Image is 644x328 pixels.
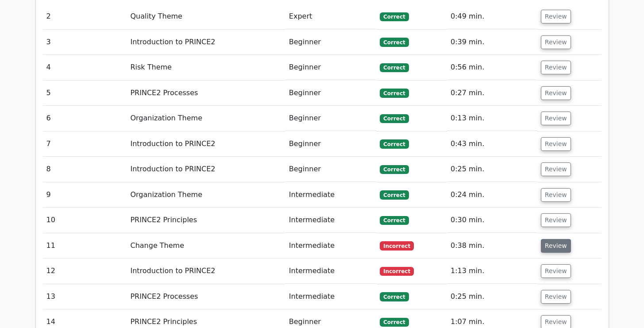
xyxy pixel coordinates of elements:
[285,259,376,284] td: Intermediate
[380,63,409,72] span: Correct
[285,30,376,55] td: Beginner
[447,4,537,29] td: 0:49 min.
[447,30,537,55] td: 0:39 min.
[380,114,409,123] span: Correct
[541,162,571,176] button: Review
[43,106,127,131] td: 6
[127,81,285,106] td: PRINCE2 Processes
[447,284,537,309] td: 0:25 min.
[43,131,127,157] td: 7
[380,267,414,276] span: Incorrect
[380,216,409,225] span: Correct
[541,239,571,253] button: Review
[43,208,127,233] td: 10
[43,4,127,29] td: 2
[447,182,537,208] td: 0:24 min.
[380,292,409,301] span: Correct
[541,112,571,125] button: Review
[285,208,376,233] td: Intermediate
[43,182,127,208] td: 9
[127,182,285,208] td: Organization Theme
[380,12,409,21] span: Correct
[380,38,409,46] span: Correct
[541,188,571,202] button: Review
[127,233,285,259] td: Change Theme
[380,190,409,199] span: Correct
[43,284,127,309] td: 13
[285,81,376,106] td: Beginner
[43,259,127,284] td: 12
[447,208,537,233] td: 0:30 min.
[541,61,571,74] button: Review
[127,259,285,284] td: Introduction to PRINCE2
[447,259,537,284] td: 1:13 min.
[285,55,376,80] td: Beginner
[285,106,376,131] td: Beginner
[285,284,376,309] td: Intermediate
[541,137,571,151] button: Review
[541,290,571,304] button: Review
[127,106,285,131] td: Organization Theme
[447,131,537,157] td: 0:43 min.
[380,318,409,327] span: Correct
[541,35,571,49] button: Review
[380,165,409,174] span: Correct
[43,233,127,259] td: 11
[285,4,376,29] td: Expert
[127,208,285,233] td: PRINCE2 Principles
[285,131,376,157] td: Beginner
[127,157,285,182] td: Introduction to PRINCE2
[127,30,285,55] td: Introduction to PRINCE2
[43,157,127,182] td: 8
[380,89,409,97] span: Correct
[541,10,571,23] button: Review
[43,30,127,55] td: 3
[285,182,376,208] td: Intermediate
[43,55,127,80] td: 4
[127,4,285,29] td: Quality Theme
[43,81,127,106] td: 5
[447,157,537,182] td: 0:25 min.
[541,264,571,278] button: Review
[380,139,409,148] span: Correct
[127,284,285,309] td: PRINCE2 Processes
[541,86,571,100] button: Review
[447,55,537,80] td: 0:56 min.
[380,241,414,250] span: Incorrect
[285,233,376,259] td: Intermediate
[447,106,537,131] td: 0:13 min.
[127,55,285,80] td: Risk Theme
[541,213,571,227] button: Review
[447,233,537,259] td: 0:38 min.
[447,81,537,106] td: 0:27 min.
[127,131,285,157] td: Introduction to PRINCE2
[285,157,376,182] td: Beginner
